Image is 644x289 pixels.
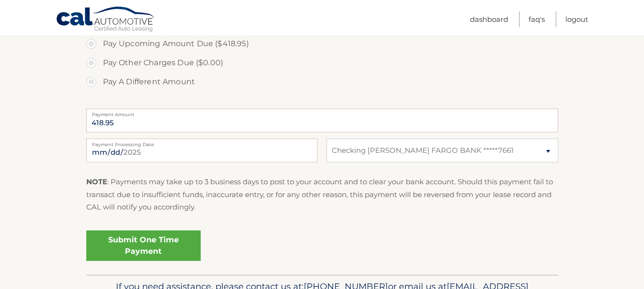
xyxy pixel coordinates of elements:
[86,72,558,91] label: Pay A Different Amount
[56,6,156,34] a: Cal Automotive
[86,34,558,53] label: Pay Upcoming Amount Due ($418.95)
[470,11,508,27] a: Dashboard
[86,109,558,132] input: Payment Amount
[565,11,588,27] a: Logout
[86,139,317,146] label: Payment Processing Date
[86,176,558,213] p: : Payments may take up to 3 business days to post to your account and to clear your bank account....
[86,230,201,261] a: Submit One Time Payment
[86,109,558,116] label: Payment Amount
[86,53,558,72] label: Pay Other Charges Due ($0.00)
[529,11,545,27] a: FAQ's
[86,177,107,186] strong: NOTE
[86,139,317,162] input: Payment Date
